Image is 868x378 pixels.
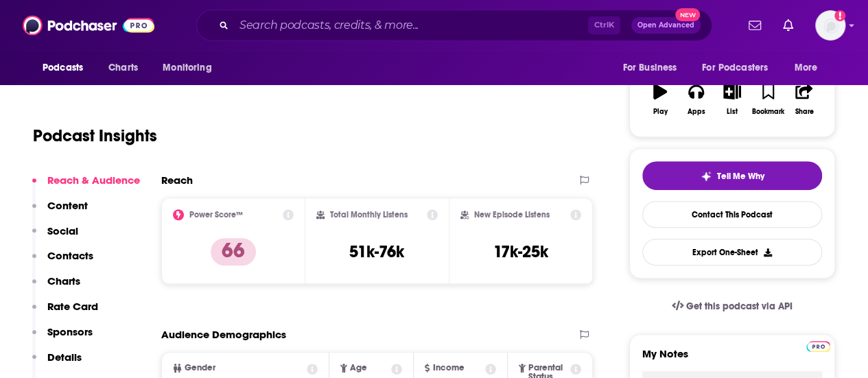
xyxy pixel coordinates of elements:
[32,199,88,224] button: Content
[717,171,764,182] span: Tell Me Why
[211,238,256,265] p: 66
[189,210,243,220] h2: Power Score™
[47,351,82,364] p: Details
[750,75,786,124] button: Bookmark
[795,58,818,78] span: More
[47,325,93,338] p: Sponsors
[99,55,146,81] a: Charts
[806,339,830,352] a: Pro website
[350,364,367,373] span: Age
[47,274,80,287] p: Charts
[161,174,193,187] h2: Reach
[493,241,548,262] h3: 17k-25k
[32,300,98,325] button: Rate Card
[32,325,93,351] button: Sponsors
[108,58,138,78] span: Charts
[32,174,140,199] button: Reach & Audience
[815,10,845,40] img: User Profile
[163,58,211,78] span: Monitoring
[613,55,694,81] button: open menu
[642,239,822,265] button: Export One-Sheet
[727,108,738,116] div: List
[185,364,215,373] span: Gender
[32,224,78,250] button: Social
[642,161,822,190] button: tell me why sparkleTell Me Why
[786,75,822,124] button: Share
[622,58,677,78] span: For Business
[43,58,83,78] span: Podcasts
[32,249,93,274] button: Contacts
[693,55,788,81] button: open menu
[834,10,845,21] svg: Add a profile image
[23,12,154,38] img: Podchaser - Follow, Share and Rate Podcasts
[631,17,701,34] button: Open AdvancedNew
[678,75,714,124] button: Apps
[701,171,712,182] img: tell me why sparkle
[33,55,101,81] button: open menu
[47,199,88,212] p: Content
[653,108,668,116] div: Play
[642,201,822,228] a: Contact This Podcast
[32,351,82,376] button: Details
[474,210,550,220] h2: New Episode Listens
[637,22,694,29] span: Open Advanced
[743,14,766,37] a: Show notifications dropdown
[815,10,845,40] span: Logged in as LBraverman
[752,108,784,116] div: Bookmark
[196,10,712,41] div: Search podcasts, credits, & more...
[588,16,620,34] span: Ctrl K
[349,241,404,262] h3: 51k-76k
[47,174,140,187] p: Reach & Audience
[32,274,80,300] button: Charts
[714,75,750,124] button: List
[33,126,157,146] h1: Podcast Insights
[432,364,464,373] span: Income
[688,108,705,116] div: Apps
[702,58,768,78] span: For Podcasters
[153,55,229,81] button: open menu
[785,55,835,81] button: open menu
[47,300,98,313] p: Rate Card
[234,14,588,36] input: Search podcasts, credits, & more...
[661,290,804,323] a: Get this podcast via API
[675,8,700,21] span: New
[47,249,93,262] p: Contacts
[47,224,78,237] p: Social
[642,347,822,371] label: My Notes
[161,328,286,341] h2: Audience Demographics
[642,75,678,124] button: Play
[330,210,408,220] h2: Total Monthly Listens
[806,341,830,352] img: Podchaser Pro
[815,10,845,40] button: Show profile menu
[686,300,793,312] span: Get this podcast via API
[795,108,813,116] div: Share
[777,14,799,37] a: Show notifications dropdown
